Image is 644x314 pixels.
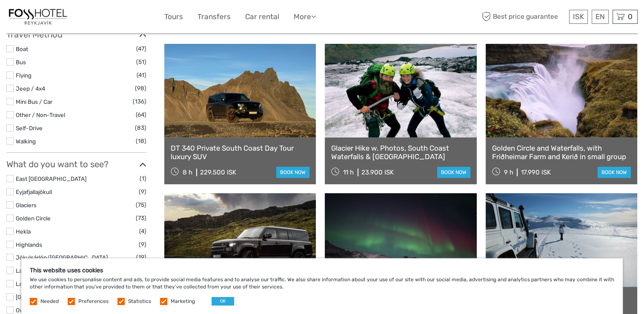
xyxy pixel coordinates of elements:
[245,11,279,23] a: Car rental
[136,57,146,67] span: (51)
[183,168,192,176] span: 8 h
[16,280,63,287] a: Landmannalaugar
[437,167,470,178] a: book now
[16,98,52,105] a: Mini Bus / Car
[171,144,309,161] a: DT 340 Private South Coast Day Tour luxury SUV
[16,111,65,118] a: Other / Non-Travel
[16,294,74,300] a: [GEOGRAPHIC_DATA]
[16,215,51,222] a: Golden Circle
[139,240,146,249] span: (9)
[343,168,354,176] span: 11 h
[139,226,146,236] span: (4)
[136,136,146,146] span: (18)
[16,46,28,52] a: Boat
[598,167,631,178] a: book now
[164,11,183,23] a: Tours
[361,168,394,176] div: 23.900 ISK
[294,11,316,23] a: More
[135,123,146,133] span: (83)
[133,97,146,106] span: (136)
[6,6,69,27] img: 1357-20722262-a0dc-4fd2-8fc5-b62df901d176_logo_small.jpg
[16,175,86,182] a: East [GEOGRAPHIC_DATA]
[504,168,513,176] span: 9 h
[140,174,146,183] span: (1)
[136,200,146,210] span: (75)
[21,258,623,314] div: We use cookies to personalise content and ads, to provide social media features and to analyse ou...
[16,267,49,274] a: Lake Mývatn
[16,125,43,131] a: Self-Drive
[98,13,108,23] button: Open LiveChat chat widget
[521,168,550,176] div: 17.990 ISK
[492,144,631,161] a: Golden Circle and Waterfalls, with Friðheimar Farm and Kerið in small group
[135,83,146,93] span: (98)
[331,144,470,161] a: Glacier Hike w. Photos, South Coast Waterfalls & [GEOGRAPHIC_DATA]
[627,12,634,21] span: 0
[16,85,45,92] a: Jeep / 4x4
[16,188,52,195] a: Eyjafjallajökull
[139,187,146,197] span: (9)
[137,70,146,80] span: (41)
[78,298,109,305] label: Preferences
[16,138,36,145] a: Walking
[16,202,37,208] a: Glaciers
[136,213,146,223] span: (73)
[573,12,584,21] span: ISK
[40,298,59,305] label: Needed
[200,168,236,176] div: 229.500 ISK
[276,167,309,178] a: book now
[592,10,609,24] div: EN
[197,11,231,23] a: Transfers
[6,159,146,169] h3: What do you want to see?
[16,59,26,66] a: Bus
[6,29,146,40] h3: Travel Method
[480,10,567,24] span: Best price guarantee
[16,228,31,235] a: Hekla
[12,15,96,22] p: We're away right now. Please check back later!
[171,298,195,305] label: Marketing
[136,44,146,54] span: (47)
[212,297,234,305] button: OK
[16,254,108,261] a: Jökulsárlón/[GEOGRAPHIC_DATA]
[16,72,31,79] a: Flying
[16,241,42,248] a: Highlands
[128,298,151,305] label: Statistics
[16,307,63,314] a: Over The Holidays
[136,252,146,262] span: (19)
[136,110,146,120] span: (64)
[30,267,614,274] h5: This website uses cookies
